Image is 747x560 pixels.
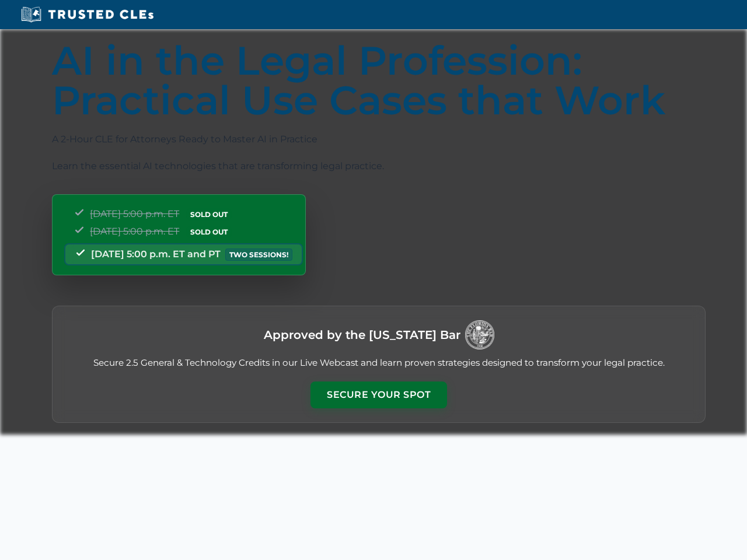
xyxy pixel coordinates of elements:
h1: AI in the Legal Profession: Practical Use Cases that Work [52,41,706,120]
p: A 2-Hour CLE for Attorneys Ready to Master AI in Practice [52,132,706,147]
button: Secure Your Spot [310,381,447,408]
p: Learn the essential AI technologies that are transforming legal practice. [52,159,706,174]
h3: Approved by the [US_STATE] Bar [264,324,460,345]
span: [DATE] 5:00 p.m. ET [90,208,179,219]
p: Secure 2.5 General & Technology Credits in our Live Webcast and learn proven strategies designed ... [67,356,691,370]
img: Logo [465,320,494,349]
span: SOLD OUT [186,226,232,238]
span: [DATE] 5:00 p.m. ET [90,226,179,237]
span: SOLD OUT [186,208,232,220]
img: Trusted CLEs [18,6,157,23]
